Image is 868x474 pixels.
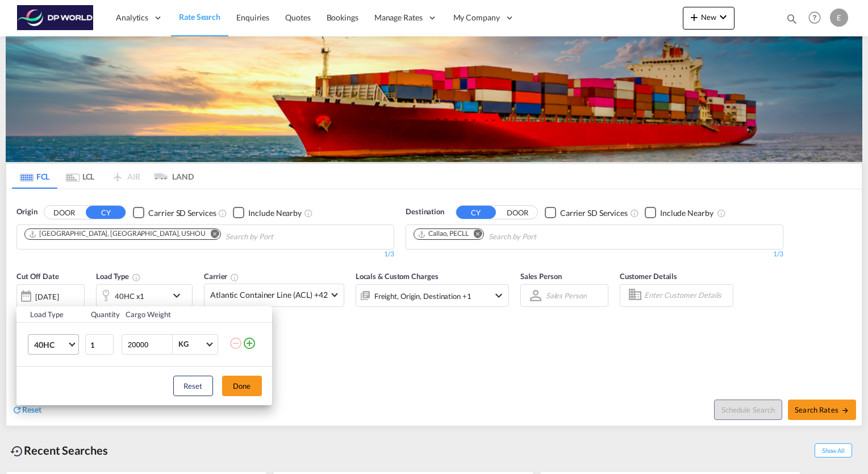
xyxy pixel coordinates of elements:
md-icon: icon-minus-circle-outline [229,336,243,350]
md-select: Choose: 40HC [28,334,79,355]
input: Enter Weight [127,335,172,354]
div: KG [178,339,189,348]
th: Load Type [16,306,84,323]
span: 40HC [34,339,67,351]
div: Cargo Weight [126,309,222,319]
md-icon: icon-plus-circle-outline [243,336,256,350]
button: Reset [173,376,213,396]
input: Qty [85,334,114,355]
th: Quantity [84,306,119,323]
button: Done [222,376,262,396]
